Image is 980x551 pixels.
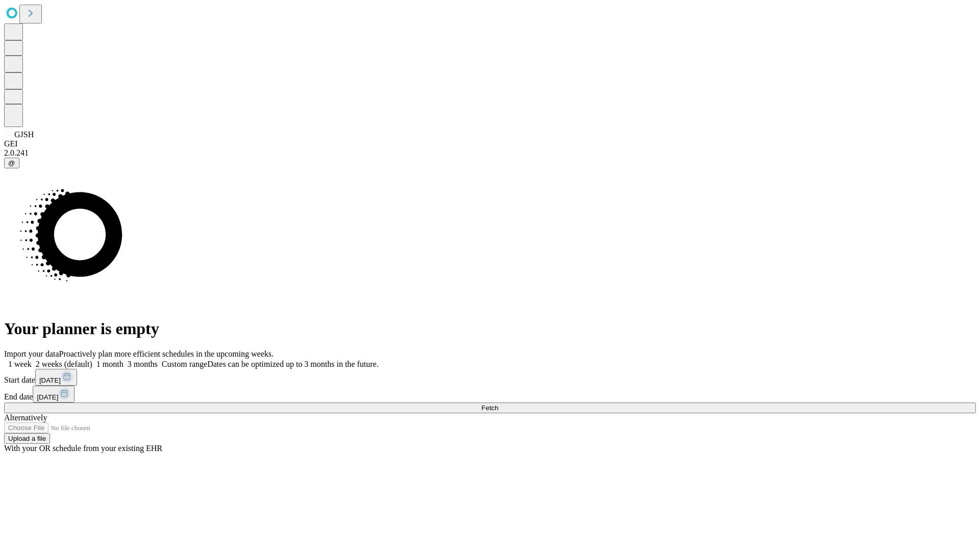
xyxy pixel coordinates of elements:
div: GEI [4,139,976,148]
span: Dates can be optimized up to 3 months in the future. [207,360,378,368]
span: Import your data [4,349,59,358]
span: 3 months [128,360,158,368]
button: @ [4,158,19,168]
span: Custom range [162,360,207,368]
span: Alternatively [4,413,47,422]
button: [DATE] [35,369,77,386]
div: Start date [4,369,976,386]
div: 2.0.241 [4,148,976,158]
span: Proactively plan more efficient schedules in the upcoming weeks. [59,349,274,358]
button: Fetch [4,403,976,413]
div: End date [4,386,976,403]
span: GJSH [14,130,34,139]
span: Fetch [481,404,498,412]
span: @ [8,159,15,167]
h1: Your planner is empty [4,319,976,338]
button: Upload a file [4,433,50,444]
span: 1 month [96,360,124,368]
span: With your OR schedule from your existing EHR [4,444,162,453]
button: [DATE] [33,386,75,403]
span: 2 weeks (default) [36,360,92,368]
span: [DATE] [39,377,61,384]
span: [DATE] [37,393,58,401]
span: 1 week [8,360,32,368]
